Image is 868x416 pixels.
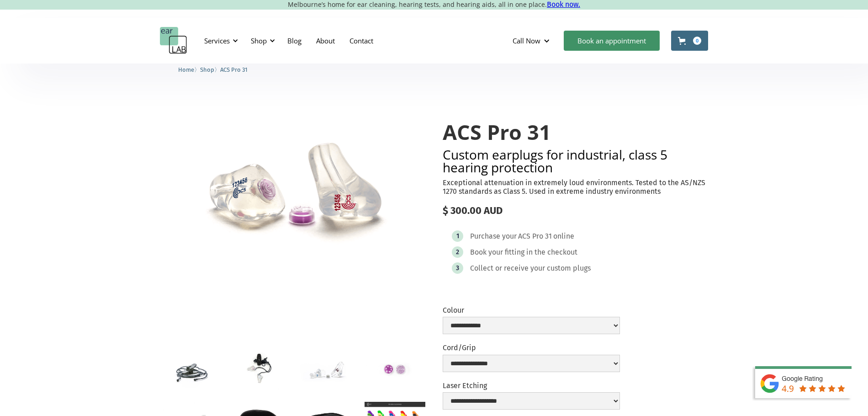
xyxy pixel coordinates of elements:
[280,27,309,54] a: Blog
[200,65,214,74] a: Shop
[518,232,552,241] div: ACS Pro 31
[456,249,459,256] div: 2
[160,27,187,54] a: home
[204,36,230,45] div: Services
[365,349,425,390] a: open lightbox
[505,27,559,54] div: Call Now
[342,27,381,54] a: Contact
[200,66,214,73] span: Shop
[309,27,342,54] a: About
[443,121,708,144] h1: ACS Pro 31
[443,343,620,352] label: Cord/Grip
[443,178,708,196] p: Exceptional attenuation in extremely loud environments. Tested to the AS/NZS 1270 standards as Cl...
[513,36,540,45] div: Call Now
[220,65,248,74] a: ACS Pro 31
[296,349,357,394] a: open lightbox
[178,65,200,75] li: 〉
[456,233,459,240] div: 1
[470,264,591,273] div: Collect or receive your custom plugs
[220,66,248,73] span: ACS Pro 31
[251,36,267,45] div: Shop
[178,66,194,73] span: Home
[693,37,701,45] div: 0
[200,65,220,75] li: 〉
[160,102,425,285] a: open lightbox
[553,232,574,241] div: online
[456,265,459,272] div: 3
[160,349,221,395] a: open lightbox
[443,381,620,390] label: Laser Etching
[443,205,708,217] div: $ 300.00 AUD
[228,349,289,389] a: open lightbox
[470,232,517,241] div: Purchase your
[160,102,425,285] img: ACS Pro 31
[199,27,241,54] div: Services
[671,31,708,51] a: Open cart
[443,306,620,315] label: Colour
[443,148,708,174] h2: Custom earplugs for industrial, class 5 hearing protection
[245,27,278,54] div: Shop
[470,248,577,257] div: Book your fitting in the checkout
[564,31,660,51] a: Book an appointment
[178,65,194,74] a: Home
